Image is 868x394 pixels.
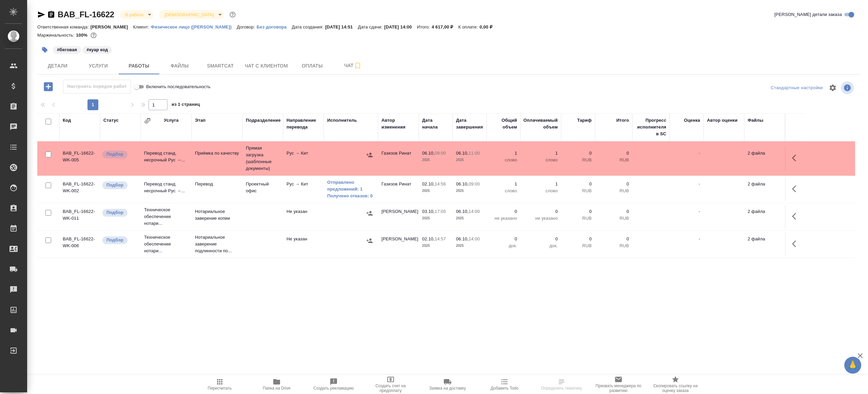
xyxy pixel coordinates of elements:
[242,141,283,175] td: Прямая загрузка (шаблонные документы)
[565,188,592,194] p: RUB
[748,208,782,215] p: 2 файла
[590,375,647,394] button: Призвать менеджера по развитию
[59,146,100,170] td: BAB_FL-16622-WK-005
[364,236,375,246] button: Назначить
[524,157,558,163] p: слово
[490,150,517,157] p: 1
[533,375,590,394] button: Определить тематику
[435,151,446,156] p: 09:00
[788,208,804,224] button: Здесь прячутся важные кнопки
[195,117,205,124] div: Этап
[146,83,211,90] span: Включить последовательность
[257,24,292,29] a: Без договора
[699,151,700,156] a: -
[699,181,700,186] a: -
[456,157,483,163] p: 2025
[337,61,369,70] span: Чат
[59,177,100,201] td: BAB_FL-16622-WK-002
[841,81,855,94] span: Посмотреть информацию
[86,46,108,53] p: #куар код
[417,24,432,29] p: Итого:
[469,151,480,156] p: 11:00
[598,208,629,215] p: 0
[419,375,476,394] button: Заявка на доставку
[106,209,123,216] p: Подбор
[123,62,155,70] span: Работы
[524,242,558,249] p: док.
[524,117,558,131] div: Оплачиваемый объем
[228,10,237,19] button: Доп статусы указывают на важность/срочность заказа
[456,236,469,241] p: 06.10,
[41,62,74,70] span: Детали
[490,208,517,215] p: 0
[456,151,469,156] p: 06.10,
[490,242,517,249] p: док.
[524,208,558,215] p: 0
[748,117,763,124] div: Файлы
[769,83,825,93] div: split button
[456,209,469,214] p: 06.10,
[422,242,449,249] p: 2025
[456,117,483,131] div: Дата завершения
[565,157,592,163] p: RUB
[358,24,384,29] p: Дата сдачи:
[159,10,224,19] div: В работе
[422,181,435,186] p: 02.10,
[429,386,466,391] span: Заявка на доставку
[364,150,375,160] button: Назначить
[82,62,115,70] span: Услуги
[102,181,137,190] div: Можно подбирать исполнителей
[844,357,861,374] button: 🙏
[378,177,419,201] td: Газизов Ринат
[422,236,435,241] p: 02.10,
[37,11,45,19] button: Скопировать ссылку для ЯМессенджера
[378,146,419,170] td: Газизов Ринат
[102,150,137,159] div: Можно подбирать исполнителей
[366,383,415,393] span: Создать счет на предоплату
[435,181,446,186] p: 14:56
[524,215,558,222] p: не указано
[598,157,629,163] p: RUB
[432,24,458,29] p: 4 617,00 ₽
[476,375,533,394] button: Добавить Todo
[636,117,666,137] div: Прогресс исполнителя в SC
[479,24,497,29] p: 0,00 ₽
[598,181,629,188] p: 0
[242,177,283,201] td: Проектный офис
[362,375,419,394] button: Создать счет на предоплату
[598,150,629,157] p: 0
[195,208,239,222] p: Нотариальное заверение копии
[103,117,119,124] div: Статус
[490,181,517,188] p: 1
[164,117,178,124] div: Услуга
[748,150,782,157] p: 2 файла
[707,117,737,124] div: Автор оценки
[422,209,435,214] p: 03.10,
[748,236,782,242] p: 2 файла
[63,117,71,124] div: Код
[141,231,192,258] td: Техническое обеспечение нотари...
[162,12,216,18] button: [DEMOGRAPHIC_DATA]
[491,386,518,391] span: Добавить Todo
[327,193,375,199] a: Получено отказов: 0
[296,62,329,70] span: Оплаты
[305,375,362,394] button: Создать рекламацию
[237,24,257,29] p: Договор:
[287,117,320,131] div: Направление перевода
[141,203,192,230] td: Техническое обеспечение нотари...
[598,236,629,242] p: 0
[598,215,629,222] p: RUB
[469,181,480,186] p: 09:00
[76,33,89,38] p: 100%
[195,234,239,254] p: Нотариальное заверение подлинности по...
[788,236,804,252] button: Здесь прячутся важные кнопки
[422,151,435,156] p: 06.10,
[37,24,91,29] p: Ответственная команда:
[246,117,281,124] div: Подразделение
[82,46,113,52] span: куар код
[141,146,192,170] td: Перевод станд. несрочный Рус →...
[133,24,151,29] p: Клиент:
[39,80,58,94] button: Добавить работу
[490,215,517,222] p: не указано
